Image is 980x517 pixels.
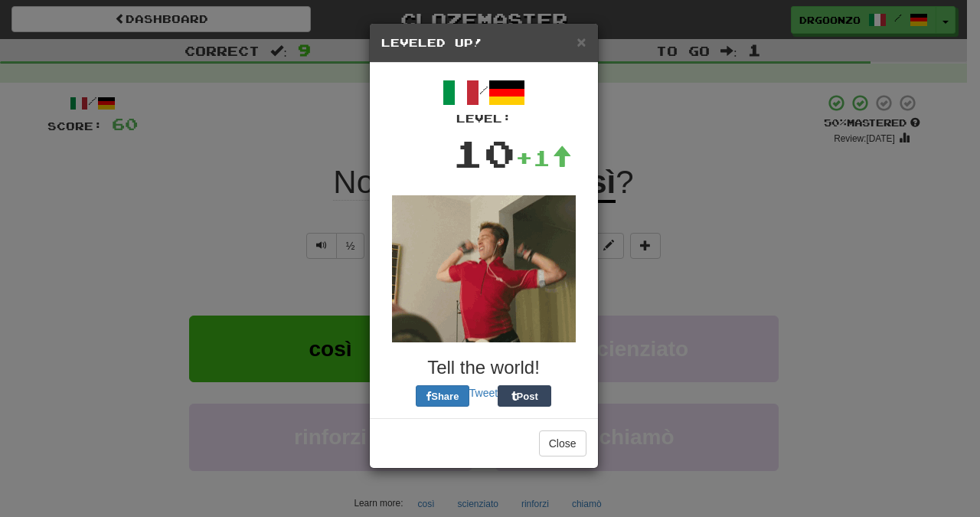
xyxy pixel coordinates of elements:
[381,111,586,126] div: Level:
[577,34,586,50] button: Close
[469,387,498,399] a: Tweet
[539,430,586,456] button: Close
[392,195,576,342] img: brad-pitt-eabb8484b0e72233b60fc33baaf1d28f9aa3c16dec737e05e85ed672bd245bc1.gif
[498,385,551,407] button: Post
[381,74,586,126] div: /
[381,35,586,51] h5: Leveled Up!
[577,33,586,51] span: ×
[381,358,586,378] h3: Tell the world!
[452,126,515,180] div: 10
[515,142,572,173] div: +1
[416,385,469,407] button: Share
